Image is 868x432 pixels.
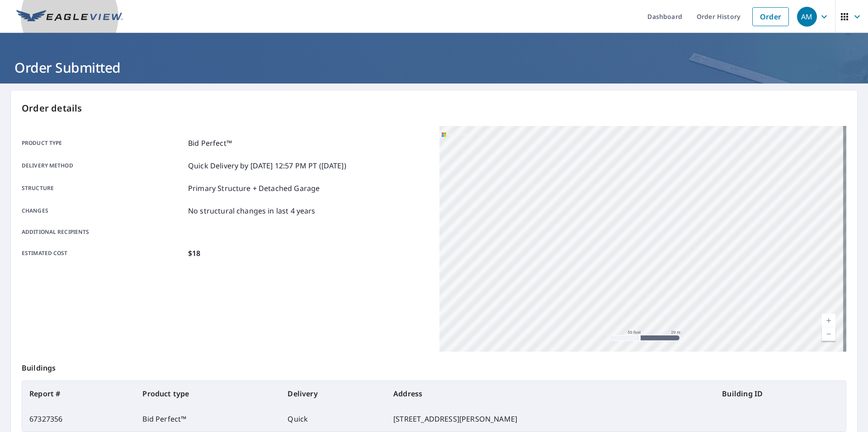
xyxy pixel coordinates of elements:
[22,183,184,194] p: Structure
[280,381,386,406] th: Delivery
[11,58,857,77] h1: Order Submitted
[22,381,135,406] th: Report #
[188,205,316,216] p: No structural changes in last 4 years
[280,406,386,432] td: Quick
[188,138,232,149] p: Bid Perfect™
[797,7,817,27] div: AM
[752,7,789,26] a: Order
[22,102,846,115] p: Order details
[22,228,184,236] p: Additional recipients
[16,10,123,23] img: EV Logo
[22,352,846,381] p: Buildings
[386,381,715,406] th: Address
[22,160,184,171] p: Delivery method
[22,406,135,432] td: 67327356
[135,406,280,432] td: Bid Perfect™
[822,314,835,327] a: Current Level 19, Zoom In
[188,183,320,194] p: Primary Structure + Detached Garage
[22,205,184,216] p: Changes
[22,138,184,149] p: Product type
[188,248,200,259] p: $18
[22,248,184,259] p: Estimated cost
[135,381,280,406] th: Product type
[715,381,846,406] th: Building ID
[188,160,346,171] p: Quick Delivery by [DATE] 12:57 PM PT ([DATE])
[386,406,715,432] td: [STREET_ADDRESS][PERSON_NAME]
[822,327,835,341] a: Current Level 19, Zoom Out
